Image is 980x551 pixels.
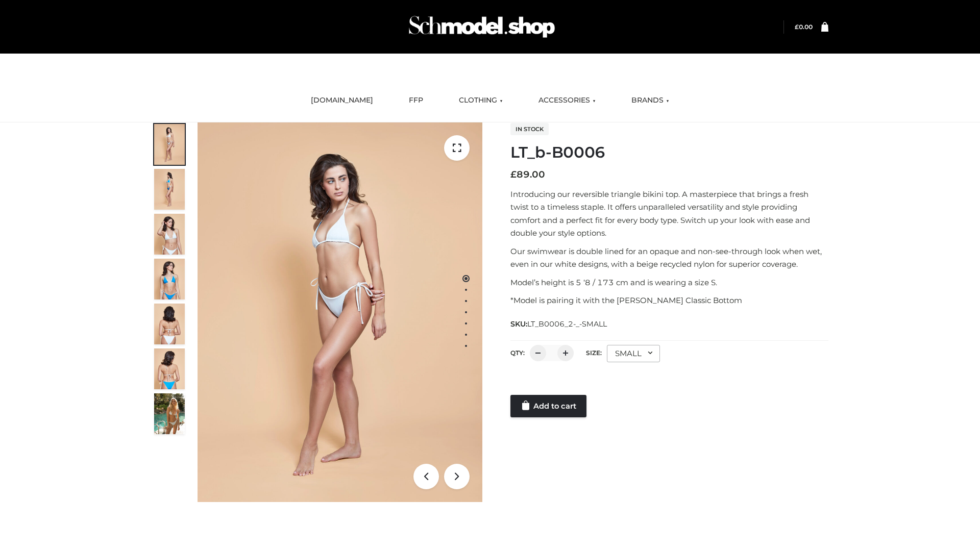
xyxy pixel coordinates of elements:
[510,395,586,417] a: Add to cart
[510,188,828,240] p: Introducing our reversible triangle bikini top. A masterpiece that brings a fresh twist to a time...
[510,245,828,271] p: Our swimwear is double lined for an opaque and non-see-through look when wet, even in our white d...
[510,349,525,357] label: QTY:
[154,304,185,344] img: ArielClassicBikiniTop_CloudNine_AzureSky_OW114ECO_7-scaled.jpg
[154,214,185,255] img: ArielClassicBikiniTop_CloudNine_AzureSky_OW114ECO_3-scaled.jpg
[154,348,185,389] img: ArielClassicBikiniTop_CloudNine_AzureSky_OW114ECO_8-scaled.jpg
[154,124,185,165] img: ArielClassicBikiniTop_CloudNine_AzureSky_OW114ECO_1-scaled.jpg
[303,89,381,112] a: [DOMAIN_NAME]
[531,89,603,112] a: ACCESSORIES
[405,7,558,47] img: Schmodel Admin 964
[154,259,185,299] img: ArielClassicBikiniTop_CloudNine_AzureSky_OW114ECO_4-scaled.jpg
[510,143,828,162] h1: LT_b-B0006
[154,393,185,434] img: Arieltop_CloudNine_AzureSky2.jpg
[510,276,828,289] p: Model’s height is 5 ‘8 / 173 cm and is wearing a size S.
[795,23,813,31] a: £0.00
[510,169,545,180] bdi: 89.00
[198,122,482,502] img: ArielClassicBikiniTop_CloudNine_AzureSky_OW114ECO_1
[510,169,517,180] span: £
[795,23,813,31] bdi: 0.00
[624,89,677,112] a: BRANDS
[510,123,549,135] span: In stock
[795,23,799,31] span: £
[510,318,608,330] span: SKU:
[154,169,185,210] img: ArielClassicBikiniTop_CloudNine_AzureSky_OW114ECO_2-scaled.jpg
[527,319,607,329] span: LT_B0006_2-_-SMALL
[401,89,431,112] a: FFP
[607,345,660,362] div: SMALL
[451,89,510,112] a: CLOTHING
[510,294,828,307] p: *Model is pairing it with the [PERSON_NAME] Classic Bottom
[586,349,602,357] label: Size:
